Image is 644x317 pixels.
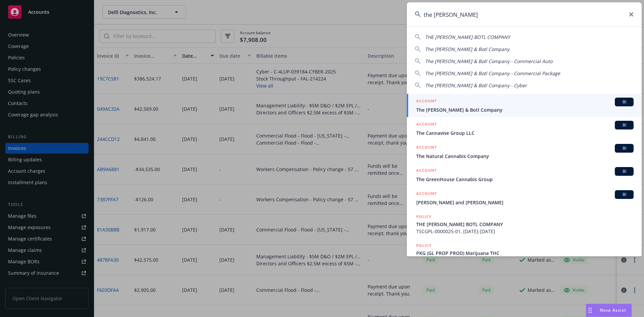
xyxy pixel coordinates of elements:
[407,117,642,140] a: ACCOUNTBIThe Cannavise Group LLC
[618,168,631,174] span: BI
[425,82,527,89] span: The [PERSON_NAME] & Botl Company - Cyber
[618,99,631,105] span: BI
[416,167,437,175] h5: ACCOUNT
[407,163,642,187] a: ACCOUNTBIThe GreenHouse Cannabis Group
[416,129,634,137] span: The Cannavise Group LLC
[416,250,634,257] span: PKG (GL PROP PROD) Marijuana THC
[416,144,437,152] h5: ACCOUNT
[618,192,631,198] span: BI
[416,242,432,249] h5: POLICY
[416,190,437,198] h5: ACCOUNT
[416,176,634,183] span: The GreenHouse Cannabis Group
[407,94,642,117] a: ACCOUNTBIThe [PERSON_NAME] & Botl Company
[425,46,509,52] span: The [PERSON_NAME] & Botl Company
[407,2,642,27] input: Search...
[416,213,432,220] h5: POLICY
[416,228,634,235] span: TSCGPL-0000025-01, [DATE]-[DATE]
[618,122,631,128] span: BI
[586,304,594,317] div: Drag to move
[416,98,437,106] h5: ACCOUNT
[416,221,634,228] span: THE [PERSON_NAME] BOTL COMPANY
[407,140,642,163] a: ACCOUNTBIThe Natural Cannabis Company
[586,304,632,317] button: Nova Assist
[416,106,634,113] span: The [PERSON_NAME] & Botl Company
[407,239,642,267] a: POLICYPKG (GL PROP PROD) Marijuana THC
[425,34,510,40] span: THE [PERSON_NAME] BOTL COMPANY
[416,121,437,129] h5: ACCOUNT
[425,70,560,76] span: The [PERSON_NAME] & Botl Company - Commercial Package
[407,210,642,239] a: POLICYTHE [PERSON_NAME] BOTL COMPANYTSCGPL-0000025-01, [DATE]-[DATE]
[425,58,552,64] span: The [PERSON_NAME] & Botl Company - Commercial Auto
[416,153,634,160] span: The Natural Cannabis Company
[416,199,634,206] span: [PERSON_NAME] and [PERSON_NAME]
[407,187,642,210] a: ACCOUNTBI[PERSON_NAME] and [PERSON_NAME]
[618,145,631,151] span: BI
[600,307,626,313] span: Nova Assist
